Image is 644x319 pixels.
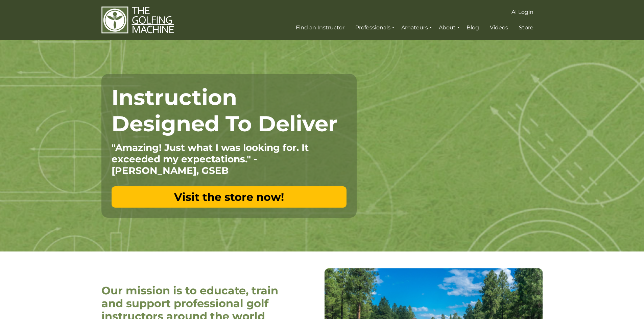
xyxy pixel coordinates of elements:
a: Find an Instructor [294,22,346,34]
span: Videos [490,24,508,31]
h1: Instruction Designed To Deliver [112,84,347,137]
a: Blog [465,22,481,34]
span: AI Login [511,9,533,15]
img: The Golfing Machine [101,6,174,34]
a: Professionals [354,22,396,34]
p: "Amazing! Just what I was looking for. It exceeded my expectations." - [PERSON_NAME], GSEB [112,142,347,176]
a: Amateurs [400,22,434,34]
span: Find an Instructor [296,24,344,31]
span: Blog [467,24,479,31]
a: AI Login [510,6,535,18]
a: Store [517,22,535,34]
a: Visit the store now! [112,186,347,208]
a: About [437,22,461,34]
a: Videos [488,22,510,34]
span: Store [519,24,533,31]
